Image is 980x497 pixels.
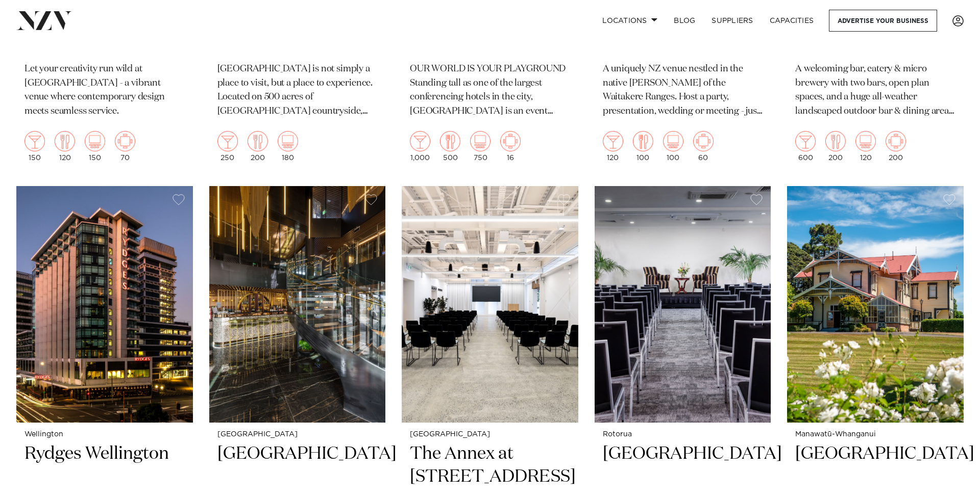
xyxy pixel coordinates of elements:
[855,131,876,162] div: 120
[603,131,623,151] img: cocktail.png
[440,131,460,151] img: dining.png
[825,131,846,151] img: dining.png
[217,62,378,119] p: [GEOGRAPHIC_DATA] is not simply a place to visit, but a place to experience. Located on 500 acres...
[217,431,378,438] small: [GEOGRAPHIC_DATA]
[855,131,876,151] img: theatre.png
[703,10,761,32] a: SUPPLIERS
[663,131,683,151] img: theatre.png
[278,131,298,162] div: 180
[886,131,906,151] img: meeting.png
[24,131,45,151] img: cocktail.png
[55,131,75,162] div: 120
[795,131,816,151] img: cocktail.png
[16,11,72,30] img: nzv-logo.png
[795,131,816,162] div: 600
[633,131,653,162] div: 100
[693,131,714,162] div: 60
[217,131,238,162] div: 250
[217,131,238,151] img: cocktail.png
[603,431,763,438] small: Rotorua
[829,10,937,32] a: Advertise your business
[603,131,623,162] div: 120
[603,62,763,119] p: A uniquely NZ venue nestled in the native [PERSON_NAME] of the Waitakere Ranges. Host a party, pr...
[410,131,430,162] div: 1,000
[500,131,521,151] img: meeting.png
[886,131,906,162] div: 200
[410,131,430,151] img: cocktail.png
[470,131,491,151] img: theatre.png
[594,10,666,32] a: Locations
[410,62,570,119] p: OUR WORLD IS YOUR PLAYGROUND Standing tall as one of the largest conferencing hotels in the city,...
[85,131,105,151] img: theatre.png
[278,131,298,151] img: theatre.png
[248,131,268,151] img: dining.png
[693,131,714,151] img: meeting.png
[24,131,45,162] div: 150
[410,431,570,438] small: [GEOGRAPHIC_DATA]
[825,131,846,162] div: 200
[115,131,135,151] img: meeting.png
[470,131,491,162] div: 750
[85,131,105,162] div: 150
[24,62,185,119] p: Let your creativity run wild at [GEOGRAPHIC_DATA] - a vibrant venue where contemporary design mee...
[666,10,703,32] a: BLOG
[440,131,460,162] div: 500
[795,62,955,119] p: A welcoming bar, eatery & micro brewery with two bars, open plan spaces, and a huge all-weather l...
[633,131,653,151] img: dining.png
[55,131,75,151] img: dining.png
[248,131,268,162] div: 200
[762,10,822,32] a: Capacities
[115,131,135,162] div: 70
[500,131,521,162] div: 16
[663,131,683,162] div: 100
[795,431,955,438] small: Manawatū-Whanganui
[24,431,185,438] small: Wellington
